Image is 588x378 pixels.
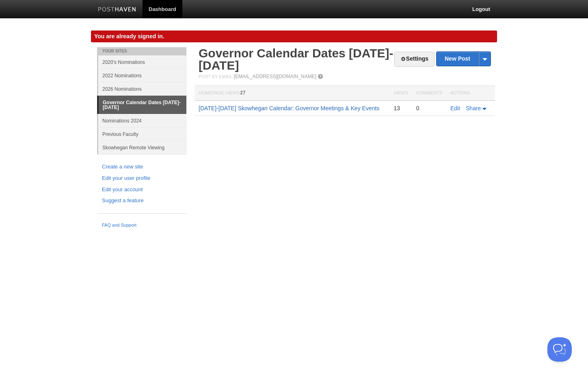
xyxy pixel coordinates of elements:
a: 2022 Nominations [98,69,186,82]
a: [DATE]-[DATE] Skowhegan Calendar: Governor Meetings & Key Events [199,105,379,111]
a: Suggest a feature [102,197,182,205]
a: Skowhegan Remote Viewing [98,141,186,154]
a: 2020's Nominations [98,55,186,69]
th: Actions [446,86,495,101]
th: Homepage Views [195,86,389,101]
div: You are already signed in. [91,31,497,42]
iframe: Help Scout Beacon - Open [547,337,572,362]
a: Create a new site [102,163,182,171]
a: FAQ and Support [102,222,182,229]
a: Previous Faculty [98,127,186,141]
div: 13 [393,105,408,112]
a: 2026 Nominations [98,82,186,96]
span: 27 [240,90,245,96]
th: Comments [412,86,446,101]
img: Posthaven-bar [98,7,136,13]
a: Edit your user profile [102,174,182,183]
a: [EMAIL_ADDRESS][DOMAIN_NAME] [234,74,316,79]
a: Nominations 2024 [98,114,186,127]
span: Share [466,105,481,111]
th: Views [389,86,412,101]
div: 0 [416,105,442,112]
a: Governor Calendar Dates [DATE]-[DATE] [199,46,393,72]
a: Governor Calendar Dates [DATE]-[DATE] [99,96,186,114]
li: Your Sites [97,47,186,55]
a: Settings [394,52,435,67]
a: Edit your account [102,186,182,194]
a: New Post [437,52,491,66]
span: Post by Email [199,74,232,79]
a: Edit [450,105,460,111]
